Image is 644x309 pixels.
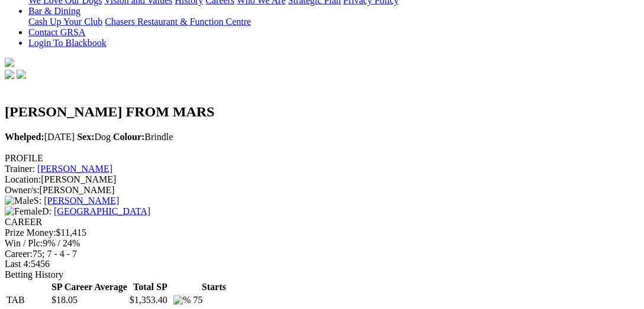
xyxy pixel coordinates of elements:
span: Owner/s: [5,185,40,195]
div: 75; 7 - 4 - 7 [5,249,639,259]
span: Dog [77,132,111,142]
img: Female [5,206,42,217]
span: Prize Money: [5,227,56,238]
span: D: [5,206,51,216]
th: SP Career Average [51,282,128,294]
h2: [PERSON_NAME] FROM MARS [5,104,639,120]
img: % [173,295,191,306]
td: $18.05 [51,295,128,307]
span: Brindle [113,132,173,142]
img: facebook.svg [5,70,14,79]
div: Betting History [5,270,639,281]
div: 9% / 24% [5,238,639,249]
td: $1,353.40 [129,295,172,307]
b: Sex: [77,132,94,142]
div: $11,415 [5,227,639,238]
a: Bar & Dining [28,6,80,16]
td: 75 [192,295,235,307]
span: Win / Plc: [5,238,43,248]
td: TAB [6,295,50,307]
a: Login To Blackbook [28,38,107,48]
span: Last 4: [5,259,31,269]
a: [PERSON_NAME] [37,164,112,174]
span: Location: [5,174,41,184]
img: twitter.svg [17,70,26,79]
span: Career: [5,249,33,259]
a: Chasers Restaurant & Function Centre [105,17,251,27]
span: [DATE] [5,132,75,142]
a: [PERSON_NAME] [44,196,119,206]
img: Male [5,196,34,206]
div: 5456 [5,259,639,270]
a: [GEOGRAPHIC_DATA] [54,206,150,216]
img: logo-grsa-white.png [5,58,14,67]
div: PROFILE [5,153,639,164]
th: Total SP [129,282,172,294]
th: Starts [192,282,235,294]
div: [PERSON_NAME] [5,174,639,185]
div: Bar & Dining [28,17,639,27]
b: Colour: [113,132,144,142]
div: [PERSON_NAME] [5,185,639,196]
b: Whelped: [5,132,44,142]
div: CAREER [5,217,639,227]
span: Trainer: [5,164,35,174]
a: Contact GRSA [28,27,85,37]
span: S: [5,196,41,206]
a: Cash Up Your Club [28,17,102,27]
